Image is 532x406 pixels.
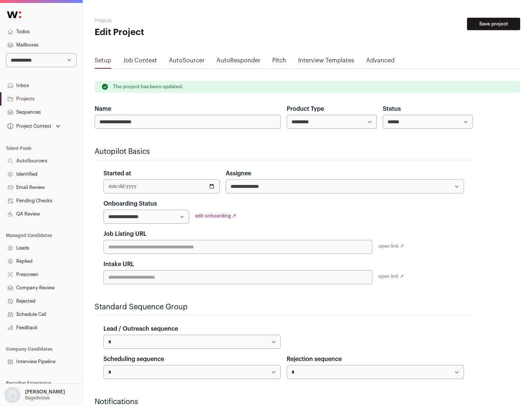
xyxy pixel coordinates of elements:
label: Job Listing URL [103,230,147,238]
label: Assignee [226,169,251,178]
label: Intake URL [103,260,134,269]
a: Job Context [123,56,157,68]
img: Wellfound [3,7,25,22]
p: Bagelicious [25,395,50,401]
a: Pitch [272,56,286,68]
button: Save project [467,18,520,30]
h1: Edit Project [95,27,236,38]
a: AutoResponder [216,56,260,68]
label: Product Type [287,104,324,113]
p: The project has been updated. [113,84,183,90]
label: Scheduling sequence [103,355,164,364]
button: Open dropdown [3,387,66,403]
a: Interview Templates [298,56,354,68]
div: Project Context [6,123,51,129]
button: Open dropdown [6,121,62,131]
a: edit onboarding ↗ [195,213,236,218]
a: Setup [95,56,111,68]
h2: Projects [95,18,236,24]
label: Lead / Outreach sequence [103,324,178,333]
a: Advanced [366,56,395,68]
h2: Autopilot Basics [95,147,473,157]
label: Status [383,104,401,113]
label: Started at [103,169,131,178]
label: Onboarding Status [103,199,157,208]
h2: Standard Sequence Group [95,302,473,312]
a: AutoSourcer [169,56,205,68]
img: nopic.png [4,387,21,403]
p: [PERSON_NAME] [25,389,65,395]
label: Rejection sequence [287,355,342,364]
label: Name [95,104,111,113]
